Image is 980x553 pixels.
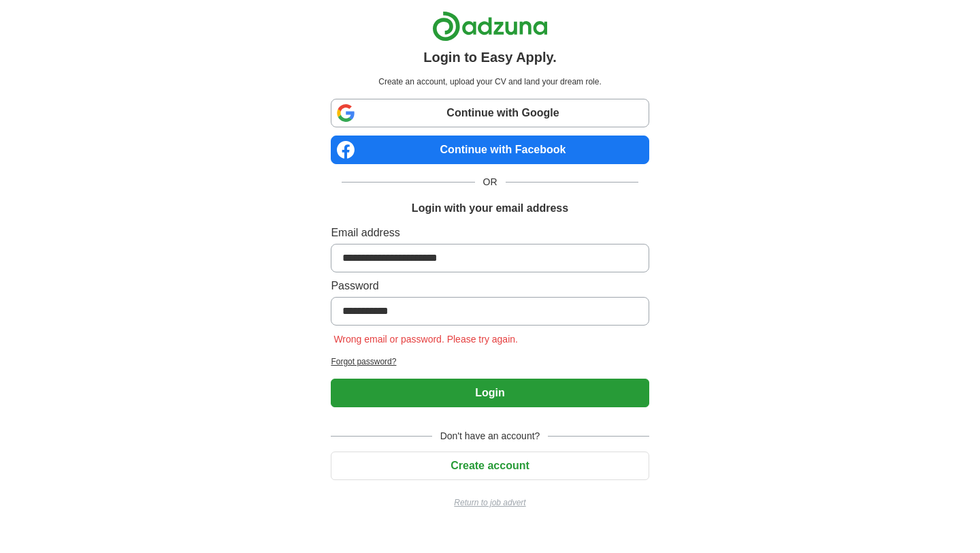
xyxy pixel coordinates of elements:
[331,355,649,368] a: Forgot password?
[475,175,506,189] span: OR
[432,429,549,443] span: Don't have an account?
[331,379,649,407] button: Login
[331,496,649,509] a: Return to job advert
[331,460,649,471] a: Create account
[333,76,646,88] p: Create an account, upload your CV and land your dream role.
[331,278,649,294] label: Password
[432,11,548,42] img: Adzuna logo
[331,334,521,345] span: Wrong email or password. Please try again.
[412,200,568,217] h1: Login with your email address
[331,136,649,164] a: Continue with Facebook
[331,225,649,241] label: Email address
[423,47,557,67] h1: Login to Easy Apply.
[331,99,649,127] a: Continue with Google
[331,452,649,480] button: Create account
